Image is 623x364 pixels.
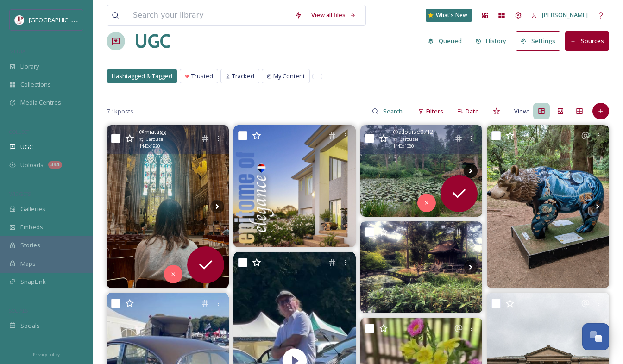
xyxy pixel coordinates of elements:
[20,62,39,71] span: Library
[565,31,609,50] button: Sources
[426,107,443,116] span: Filters
[33,351,60,358] span: Privacy Policy
[9,48,25,55] span: MEDIA
[360,221,483,313] img: #tattonpark #tattonparkgardens
[33,348,60,359] a: Privacy Policy
[516,31,565,50] a: Settings
[514,107,529,116] span: View:
[471,32,511,50] button: History
[471,32,516,50] a: History
[378,102,409,120] input: Search
[516,31,560,50] button: Settings
[307,6,361,24] a: View all files
[20,80,51,89] span: Collections
[360,125,483,217] img: Japanese garden #tattonpark #gardens #Japanesegardens #dayout #summerholidays #trees
[134,27,170,55] a: UGC
[191,72,213,81] span: Trusted
[128,5,290,25] input: Search your library
[139,127,166,136] span: @ miatagg
[9,128,29,135] span: COLLECT
[20,241,40,250] span: Stories
[423,32,471,50] a: Queued
[393,127,433,136] span: @ a.louise0712
[20,321,40,330] span: Socials
[233,125,356,247] img: ✨✨Luxury has a new address – 📍51 Atherton Crescent Step inside and experience a residence where s...
[527,6,592,24] a: [PERSON_NAME]
[20,223,43,232] span: Embeds
[393,143,414,150] span: 1440 x 1080
[20,143,33,151] span: UGC
[20,98,61,107] span: Media Centres
[273,72,305,81] span: My Content
[20,205,45,213] span: Galleries
[29,15,88,24] span: [GEOGRAPHIC_DATA]
[112,72,172,81] span: Hashtagged & Tagged
[232,72,254,81] span: Tracked
[542,11,588,19] span: [PERSON_NAME]
[107,107,133,116] span: 7.1k posts
[582,323,609,350] button: Open Chat
[9,307,28,314] span: SOCIALS
[400,136,418,143] span: Carousel
[20,161,44,169] span: Uploads
[487,125,609,288] img: We had a lovely walk around Tatton park gardens today. Have you seen these beautiful bears yet? I...
[423,32,466,50] button: Queued
[146,136,164,143] span: Carousel
[48,161,62,169] div: 344
[15,15,24,25] img: download%20(5).png
[466,107,479,116] span: Date
[20,259,36,268] span: Maps
[107,125,229,288] img: July 2025 Had my sweet, yet impressive, nephew Elias with me for the month. We went to see friend...
[9,190,31,197] span: WIDGETS
[426,9,472,22] a: What's New
[139,143,160,150] span: 1440 x 1920
[20,277,46,286] span: SnapLink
